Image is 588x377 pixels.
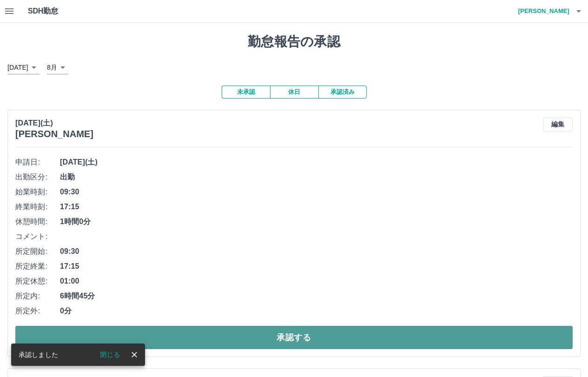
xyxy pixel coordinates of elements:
[15,172,60,183] span: 出勤区分:
[15,201,60,212] span: 終業時刻:
[15,216,60,227] span: 休憩時間:
[15,326,573,349] button: 承認する
[15,261,60,272] span: 所定終業:
[15,276,60,287] span: 所定休憩:
[7,61,40,74] div: [DATE]
[7,34,581,50] h1: 勤怠報告の承認
[60,201,573,212] span: 17:15
[15,305,60,317] span: 所定外:
[15,186,60,198] span: 始業時刻:
[270,86,318,99] button: 休日
[60,186,573,198] span: 09:30
[60,246,573,257] span: 09:30
[15,291,60,302] span: 所定内:
[543,118,573,132] button: 編集
[92,348,127,362] button: 閉じる
[60,216,573,227] span: 1時間0分
[60,157,573,168] span: [DATE](土)
[222,86,270,99] button: 未承認
[318,86,367,99] button: 承認済み
[47,61,68,74] div: 8月
[60,261,573,272] span: 17:15
[60,291,573,302] span: 6時間45分
[15,246,60,257] span: 所定開始:
[15,118,93,129] p: [DATE](土)
[60,305,573,317] span: 0分
[15,129,93,139] h3: [PERSON_NAME]
[60,276,573,287] span: 01:00
[19,346,58,363] div: 承認しました
[127,348,141,362] button: close
[15,157,60,168] span: 申請日:
[60,172,573,183] span: 出勤
[15,231,60,242] span: コメント:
